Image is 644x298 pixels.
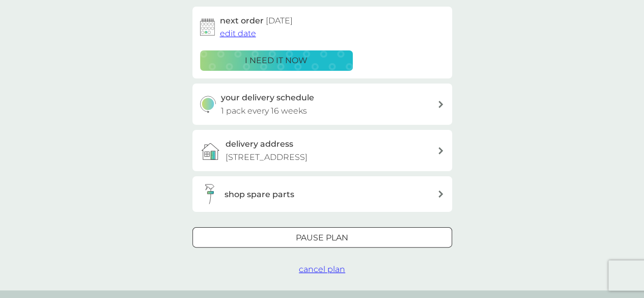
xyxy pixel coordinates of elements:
[192,176,452,212] button: shop spare parts
[200,50,353,71] button: i need it now
[299,263,345,276] button: cancel plan
[192,227,452,248] button: Pause plan
[226,138,293,151] h3: delivery address
[226,151,307,164] p: [STREET_ADDRESS]
[221,91,314,104] h3: your delivery schedule
[245,54,307,67] p: i need it now
[220,29,256,38] span: edit date
[220,14,293,28] h2: next order
[192,130,452,171] a: delivery address[STREET_ADDRESS]
[192,84,452,125] button: your delivery schedule1 pack every 16 weeks
[299,264,345,274] span: cancel plan
[225,188,294,201] h3: shop spare parts
[266,16,293,25] span: [DATE]
[296,231,348,245] p: Pause plan
[220,27,256,40] button: edit date
[221,104,307,118] p: 1 pack every 16 weeks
